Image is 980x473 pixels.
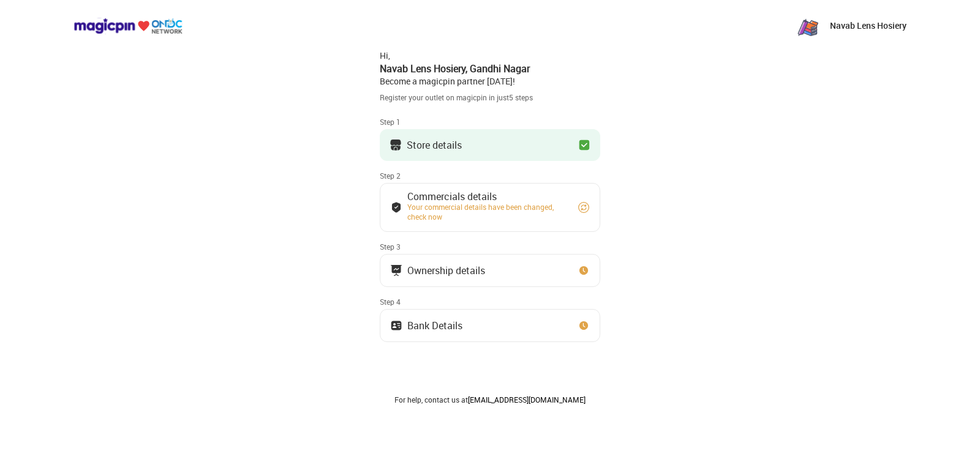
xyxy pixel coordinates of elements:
img: bank_details_tick.fdc3558c.svg [390,201,402,214]
div: Ownership details [407,267,485,274]
img: ownership_icon.37569ceb.svg [390,319,402,332]
div: Step 1 [380,117,600,127]
img: checkbox_green.749048da.svg [578,139,590,151]
img: zN8eeJ7_1yFC7u6ROh_yaNnuSMByXp4ytvKet0ObAKR-3G77a2RQhNqTzPi8_o_OMQ7Yu_PgX43RpeKyGayj_rdr-Pw [796,13,820,38]
a: [EMAIL_ADDRESS][DOMAIN_NAME] [468,395,586,404]
div: Commercials details [407,193,567,199]
button: Ownership details [380,254,600,287]
div: Your commercial details have been changed, check now [407,202,567,222]
img: clock_icon_new.67dbf243.svg [578,264,590,277]
div: Register your outlet on magicpin in just 5 steps [380,92,600,103]
img: clock_icon_new.67dbf243.svg [578,319,590,332]
div: Step 4 [380,297,600,307]
button: Store details [380,129,600,161]
div: Navab Lens Hosiery , Gandhi Nagar [380,62,600,75]
div: Store details [407,142,462,148]
div: Step 3 [380,242,600,251]
div: Bank Details [407,322,462,329]
img: ondc-logo-new-small.8a59708e.svg [73,18,183,34]
p: Navab Lens Hosiery [830,20,907,32]
div: Step 2 [380,171,600,181]
img: commercials_icon.983f7837.svg [390,264,402,277]
div: For help, contact us at [380,395,600,404]
button: Bank Details [380,309,600,342]
img: storeIcon.9b1f7264.svg [390,139,402,151]
button: Commercials detailsYour commercial details have been changed, check now [380,183,600,232]
div: Hi, Become a magicpin partner [DATE]! [380,50,600,88]
img: refresh_circle.10b5a287.svg [578,201,590,214]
